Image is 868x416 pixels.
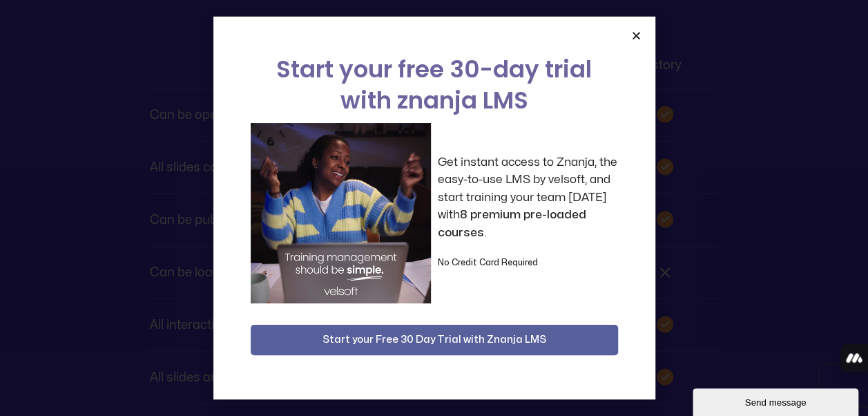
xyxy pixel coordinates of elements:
[631,30,642,41] a: Close
[251,54,618,116] h2: Start your free 30-day trial with znanja LMS
[438,258,538,267] strong: No Credit Card Required
[251,123,431,303] img: a woman sitting at her laptop dancing
[251,325,618,355] button: Start your Free 30 Day Trial with Znanja LMS
[438,209,586,238] strong: 8 premium pre-loaded courses
[438,153,618,242] p: Get instant access to Znanja, the easy-to-use LMS by velsoft, and start training your team [DATE]...
[322,332,546,348] span: Start your Free 30 Day Trial with Znanja LMS
[693,386,861,416] iframe: chat widget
